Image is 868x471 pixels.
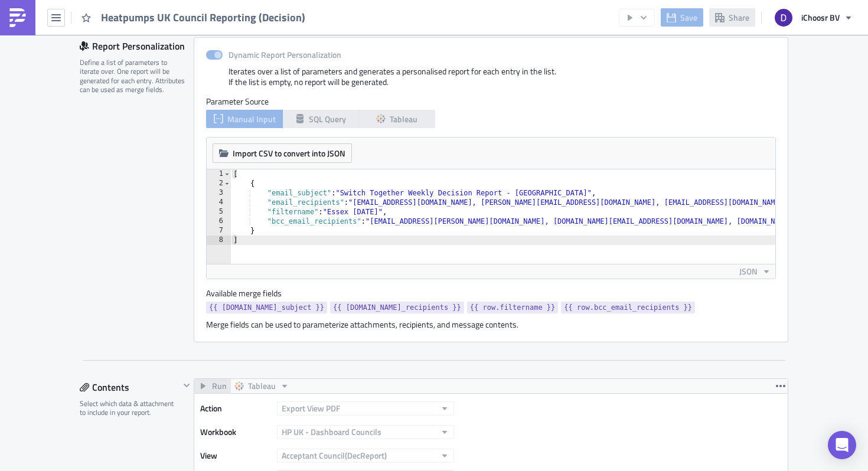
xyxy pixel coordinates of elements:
p: Hi, [5,5,564,14]
span: {{ [DOMAIN_NAME]_subject }} [209,302,324,313]
a: {{ [DOMAIN_NAME]_recipients }} [330,302,464,313]
span: Tableau [248,379,276,393]
span: JSON [739,265,758,277]
label: View [200,447,271,465]
label: Available merge fields [206,288,295,299]
strong: Dynamic Report Personalization [229,48,341,61]
span: Acceptant Council(DecReport) [282,449,387,462]
span: HP UK - Dashboard Councils [282,426,381,438]
div: 1 [207,169,231,179]
img: PushMetrics [8,8,27,27]
span: Export View PDF [282,402,340,414]
div: 8 [207,235,231,245]
body: Rich Text Area. Press ALT-0 for help. [5,5,564,238]
button: Share [709,8,755,27]
button: iChoosr BV [768,5,859,31]
div: 3 [207,188,231,198]
span: {{ row.bcc_email_recipients }} [564,302,692,313]
div: Report Personalization [80,37,194,55]
button: Manual Input [206,110,283,128]
img: Avatar [774,8,794,28]
span: Import CSV to convert into JSON [233,147,345,159]
span: Tableau [390,113,417,125]
span: Share [729,11,749,24]
button: Tableau [230,379,293,393]
span: SQL Query [309,113,346,125]
span: Heatpumps UK Council Reporting (Decision) [101,11,306,24]
div: 7 [207,226,231,235]
p: Cumulative acceptance figures graph [28,61,564,71]
div: 6 [207,217,231,226]
button: Run [194,379,231,393]
div: Iterates over a list of parameters and generates a personalised report for each entry in the list... [206,66,776,96]
div: Merge fields can be used to parameterize attachments, recipients, and message contents. [206,319,776,330]
a: {{ row.filtername }} [467,302,559,313]
div: Contents [80,378,180,396]
a: {{ [DOMAIN_NAME]_subject }} [206,302,327,313]
button: Save [661,8,703,27]
p: This email contains the following: [5,44,564,53]
button: Acceptant Council(DecReport) [277,449,454,463]
div: Select which data & attachment to include in your report. [80,399,180,417]
button: Import CSV to convert into JSON [213,143,352,163]
div: 2 [207,179,231,188]
button: HP UK - Dashboard Councils [277,425,454,439]
span: {{ [DOMAIN_NAME]_recipients }} [333,302,461,313]
label: Parameter Source [206,96,776,107]
label: Action [200,400,271,417]
span: iChoosr BV [801,11,840,24]
a: {{ row.bcc_email_recipients }} [561,302,695,313]
div: Open Intercom Messenger [828,431,856,459]
button: Hide content [180,378,194,392]
button: Tableau [358,110,435,128]
span: Save [680,11,697,24]
button: JSON [735,264,775,279]
div: 4 [207,198,231,207]
div: 5 [207,207,231,217]
label: Workbook [200,423,271,441]
p: Accepted and Deposit Paid per community (.csv) [28,79,564,89]
li: Decliner reason per community (.csv) [28,97,564,106]
span: {{ row.filtername }} [470,302,556,313]
span: Run [212,379,227,393]
span: Manual Input [227,113,276,125]
div: Define a list of parameters to iterate over. One report will be generated for each entry. Attribu... [80,58,186,94]
p: Please see attached for your weekly Switch Together heat pump decision report. [5,31,564,40]
button: Export View PDF [277,401,454,416]
button: SQL Query [282,110,359,128]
